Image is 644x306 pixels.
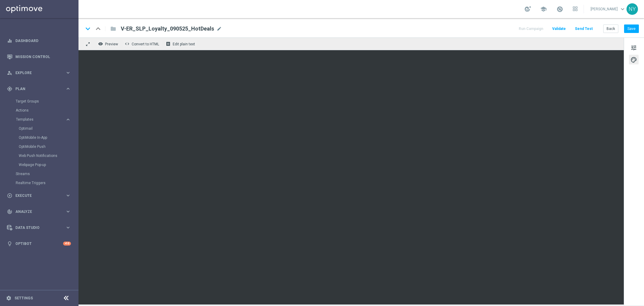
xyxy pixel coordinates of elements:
i: keyboard_arrow_down [83,24,92,33]
span: palette [630,56,637,64]
span: Execute [15,194,65,197]
i: settings [6,295,11,301]
div: Webpage Pop-up [19,160,78,169]
div: Streams [16,169,78,178]
i: lightbulb [7,241,12,246]
button: lightbulb Optibot +10 [7,241,71,246]
div: NY [626,3,638,15]
div: Templates [16,115,78,169]
a: Webpage Pop-up [19,162,63,167]
a: Realtime Triggers [16,181,63,185]
div: Realtime Triggers [16,178,78,187]
div: Web Push Notifications [19,151,78,160]
button: Templates keyboard_arrow_right [16,117,71,122]
button: remove_red_eye Preview [97,40,121,48]
a: Web Push Notifications [19,153,63,158]
a: Streams [16,171,63,176]
div: Actions [16,106,78,115]
button: Data Studio keyboard_arrow_right [7,225,71,230]
div: Target Groups [16,97,78,106]
button: gps_fixed Plan keyboard_arrow_right [7,86,71,91]
button: palette [629,55,639,64]
span: V-ER_SLP_Loyalty_090525_HotDeals [121,25,214,32]
button: Send Test [574,25,594,33]
span: Convert to HTML [132,42,159,46]
button: equalizer Dashboard [7,38,71,43]
a: Actions [16,108,63,113]
span: Validate [552,27,566,31]
button: track_changes Analyze keyboard_arrow_right [7,209,71,214]
i: receipt [166,41,171,46]
i: keyboard_arrow_right [65,70,71,76]
a: Mission Control [15,49,71,65]
a: [PERSON_NAME]keyboard_arrow_down [590,5,626,14]
i: keyboard_arrow_right [65,209,71,214]
a: Optibot [15,236,63,252]
button: tune [629,43,639,52]
button: Mission Control [7,54,71,59]
i: keyboard_arrow_right [65,225,71,230]
a: Optimail [19,126,63,131]
button: Save [624,24,639,33]
div: +10 [63,242,71,246]
i: equalizer [7,38,12,44]
i: person_search [7,70,12,76]
span: code [125,41,130,46]
span: tune [630,44,637,52]
span: mode_edit [216,26,222,31]
i: play_circle_outline [7,193,12,198]
span: Templates [16,118,59,121]
button: Back [603,24,618,33]
i: track_changes [7,209,12,214]
div: Dashboard [7,33,71,49]
span: Analyze [15,210,65,213]
span: Plan [15,87,65,91]
span: school [540,6,547,12]
span: Data Studio [15,226,65,229]
a: OptiMobile Push [19,144,63,149]
button: play_circle_outline Execute keyboard_arrow_right [7,193,71,198]
a: Settings [14,296,33,300]
span: keyboard_arrow_down [619,6,626,12]
span: Edit plain text [173,42,195,46]
i: keyboard_arrow_right [65,117,71,122]
div: OptiMobile In-App [19,133,78,142]
div: Explore [7,70,65,76]
div: Analyze [7,209,65,214]
i: keyboard_arrow_right [65,86,71,92]
div: Mission Control [7,49,71,65]
div: OptiMobile Push [19,142,78,151]
a: OptiMobile In-App [19,135,63,140]
div: Templates [16,118,65,121]
div: Data Studio [7,225,65,230]
div: Plan [7,86,65,92]
a: Target Groups [16,99,63,104]
button: code Convert to HTML [123,40,162,48]
i: keyboard_arrow_right [65,193,71,198]
span: Explore [15,71,65,75]
button: Validate [551,25,567,33]
button: person_search Explore keyboard_arrow_right [7,70,71,75]
div: Execute [7,193,65,198]
div: Optibot [7,236,71,252]
button: receipt Edit plain text [164,40,198,48]
i: remove_red_eye [98,41,103,46]
span: Preview [105,42,118,46]
a: Dashboard [15,33,71,49]
div: Optimail [19,124,78,133]
i: gps_fixed [7,86,12,92]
